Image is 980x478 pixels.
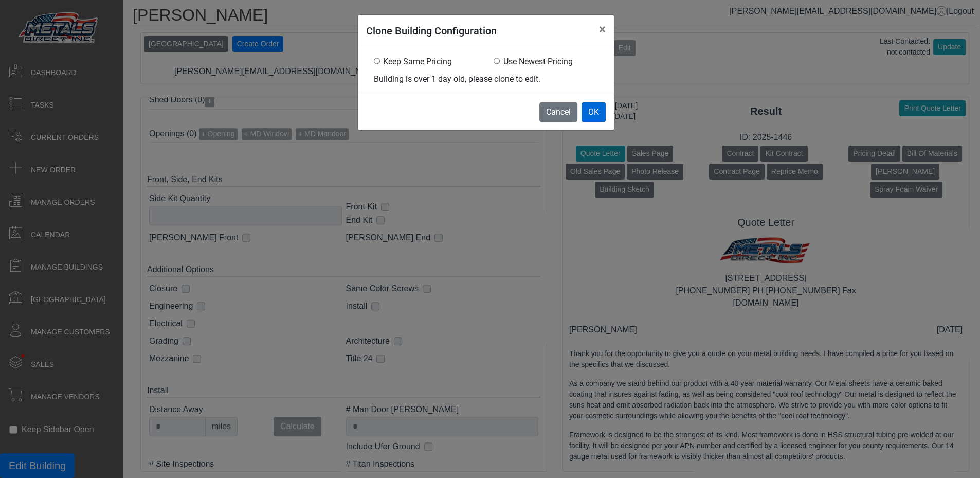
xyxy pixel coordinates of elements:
[383,56,451,68] label: Keep Same Pricing
[591,15,614,44] button: Close
[582,102,606,122] button: OK
[503,56,572,68] label: Use Newest Pricing
[539,102,577,122] button: Cancel
[366,23,497,39] h5: Clone Building Configuration
[374,73,598,85] div: Building is over 1 day old, please clone to edit.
